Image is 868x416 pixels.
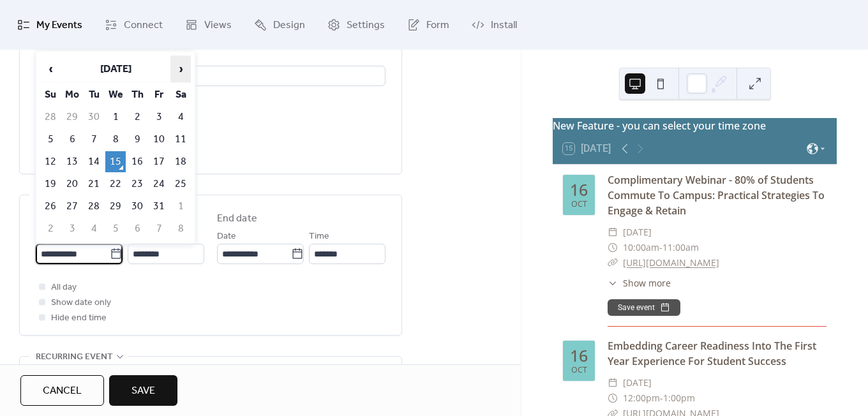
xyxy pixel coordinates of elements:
div: New Feature - you can select your time zone [553,118,837,133]
span: [DATE] [623,375,652,390]
a: Form [398,5,459,45]
a: Connect [95,5,172,45]
span: Install [491,15,517,36]
th: [DATE] [62,56,169,83]
td: 11 [170,129,191,150]
a: Complimentary Webinar - 80% of Students Commute To Campus: Practical Strategies To Engage & Retain [608,173,825,218]
a: Design [244,5,315,45]
th: Tu [84,84,104,105]
span: › [171,56,190,82]
td: 31 [149,196,169,217]
td: 4 [170,107,191,128]
td: 14 [84,151,104,172]
td: 1 [105,107,126,128]
td: 25 [170,174,191,195]
button: Cancel [20,375,104,406]
button: ​Show more [608,276,671,290]
div: ​ [608,255,618,271]
td: 3 [149,107,169,128]
th: Su [40,84,61,105]
td: 1 [170,196,191,217]
td: 13 [62,151,82,172]
td: 29 [105,196,126,217]
td: 23 [127,174,147,195]
td: 7 [149,218,169,239]
td: 21 [84,174,104,195]
td: 7 [84,129,104,150]
span: ‹ [41,56,60,82]
a: Settings [318,5,394,45]
div: ​ [608,225,618,240]
span: Show more [623,276,671,290]
td: 6 [62,129,82,150]
td: 2 [127,107,147,128]
span: Cancel [43,383,82,399]
span: [DATE] [623,225,652,240]
td: 19 [40,174,61,195]
td: 8 [105,129,126,150]
div: ​ [608,240,618,255]
div: ​ [608,276,618,290]
th: Mo [62,84,82,105]
td: 30 [127,196,147,217]
a: Views [176,5,241,45]
th: Fr [149,84,169,105]
td: 28 [40,107,61,128]
span: 12:00pm [623,390,660,406]
span: Design [273,15,305,36]
div: End date [217,211,257,227]
th: Th [127,84,147,105]
div: 16 [570,348,588,364]
td: 15 [105,151,126,172]
span: Settings [347,15,385,36]
span: My Events [36,15,82,36]
div: Oct [571,200,587,209]
span: Hide end time [51,311,107,326]
span: Show date only [51,295,111,311]
td: 8 [170,218,191,239]
div: 16 [570,182,588,198]
div: ​ [608,390,618,406]
span: Views [204,15,232,36]
td: 18 [170,151,191,172]
td: 5 [105,218,126,239]
td: 24 [149,174,169,195]
a: Embedding Career Readiness Into The First Year Experience For Student Success [608,339,816,368]
span: Form [426,15,449,36]
span: Recurring event [36,350,113,365]
a: My Events [8,5,92,45]
div: ​ [608,375,618,390]
td: 10 [149,129,169,150]
div: Oct [571,366,587,375]
td: 16 [127,151,147,172]
td: 20 [62,174,82,195]
span: Time [309,229,329,244]
span: All day [51,280,77,295]
td: 6 [127,218,147,239]
td: 22 [105,174,126,195]
td: 28 [84,196,104,217]
td: 17 [149,151,169,172]
td: 3 [62,218,82,239]
div: Location [36,48,383,64]
td: 27 [62,196,82,217]
th: We [105,84,126,105]
td: 5 [40,129,61,150]
td: 4 [84,218,104,239]
a: [URL][DOMAIN_NAME] [623,256,719,269]
span: Connect [124,15,163,36]
span: Save [131,383,155,399]
td: 26 [40,196,61,217]
span: Date [217,229,236,244]
td: 9 [127,129,147,150]
td: 29 [62,107,82,128]
span: - [660,390,663,406]
span: - [659,240,662,255]
button: Save [109,375,177,406]
th: Sa [170,84,191,105]
span: 10:00am [623,240,659,255]
td: 12 [40,151,61,172]
span: 11:00am [662,240,699,255]
td: 2 [40,218,61,239]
